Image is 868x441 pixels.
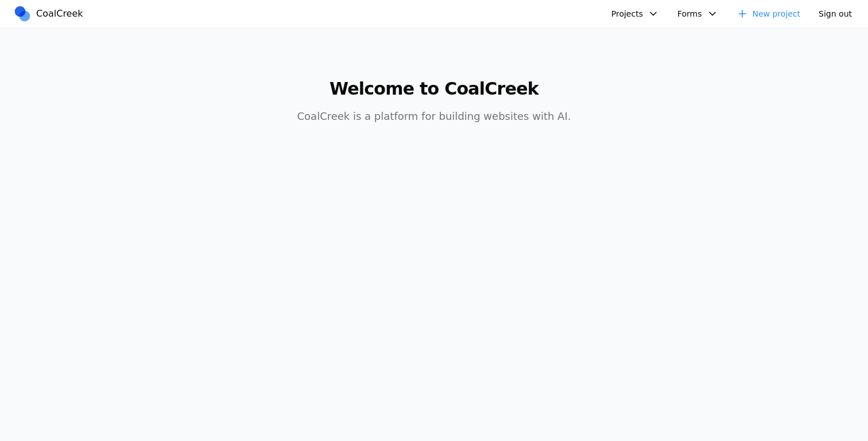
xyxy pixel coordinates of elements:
[214,108,654,124] p: CoalCreek is a platform for building websites with AI.
[214,79,654,99] h1: Welcome to CoalCreek
[604,5,666,23] button: Projects
[812,5,859,23] button: Sign out
[730,5,808,23] a: New project
[13,5,88,22] a: CoalCreek
[36,7,83,21] span: CoalCreek
[671,5,725,23] button: Forms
